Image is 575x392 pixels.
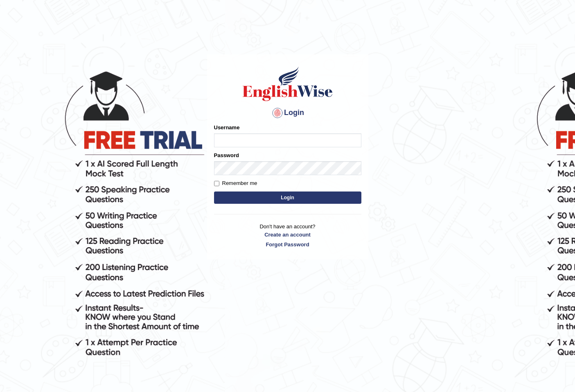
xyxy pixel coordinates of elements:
label: Username [214,124,240,131]
label: Password [214,151,239,159]
input: Remember me [214,181,219,186]
label: Remember me [214,179,257,187]
p: Don't have an account? [214,223,361,248]
a: Forgot Password [214,241,361,248]
a: Create an account [214,231,361,239]
img: Logo of English Wise sign in for intelligent practice with AI [241,65,334,102]
h4: Login [214,106,361,119]
button: Login [214,191,361,204]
